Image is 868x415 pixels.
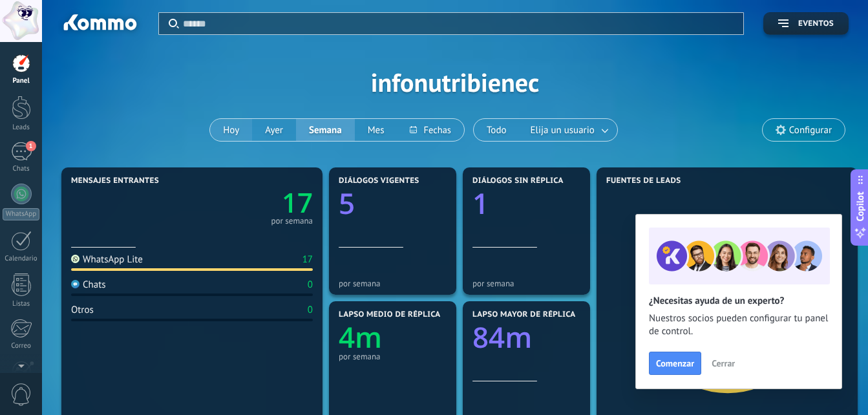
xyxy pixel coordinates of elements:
[339,352,447,361] div: por semana
[26,141,36,151] span: 1
[355,119,397,141] button: Mes
[3,208,39,220] div: WhatsApp
[474,119,520,141] button: Todo
[854,192,867,222] span: Copilot
[3,342,40,350] div: Correo
[706,354,741,373] button: Cerrar
[71,176,159,186] span: Mensajes entrantes
[472,310,575,319] span: Lapso mayor de réplica
[472,176,564,186] span: Diálogos sin réplica
[397,119,463,141] button: Fechas
[271,218,313,224] div: por semana
[71,279,106,291] div: Chats
[798,19,834,28] span: Eventos
[3,255,40,263] div: Calendario
[472,317,532,356] text: 84m
[339,317,382,356] text: 4m
[472,184,489,222] text: 1
[789,125,832,136] span: Configurar
[71,253,143,266] div: WhatsApp Lite
[472,279,580,288] div: por semana
[3,123,40,132] div: Leads
[649,295,829,307] h2: ¿Necesitas ayuda de un experto?
[649,312,829,338] span: Nuestros socios pueden configurar tu panel de control.
[339,279,447,288] div: por semana
[252,119,296,141] button: Ayer
[712,359,735,368] span: Cerrar
[472,317,580,356] a: 84m
[339,184,355,222] text: 5
[192,184,313,221] a: 17
[339,310,441,319] span: Lapso medio de réplica
[3,300,40,308] div: Listas
[302,253,313,266] div: 17
[71,280,79,288] img: Chats
[649,352,701,375] button: Comenzar
[308,279,313,291] div: 0
[606,176,681,186] span: Fuentes de leads
[308,304,313,316] div: 0
[282,184,313,221] text: 17
[296,119,355,141] button: Semana
[71,255,79,263] img: WhatsApp Lite
[210,119,252,141] button: Hoy
[339,176,419,186] span: Diálogos vigentes
[3,165,40,173] div: Chats
[763,12,849,35] button: Eventos
[71,304,94,316] div: Otros
[528,122,597,139] span: Elija un usuario
[656,359,694,368] span: Comenzar
[520,119,617,141] button: Elija un usuario
[3,77,40,85] div: Panel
